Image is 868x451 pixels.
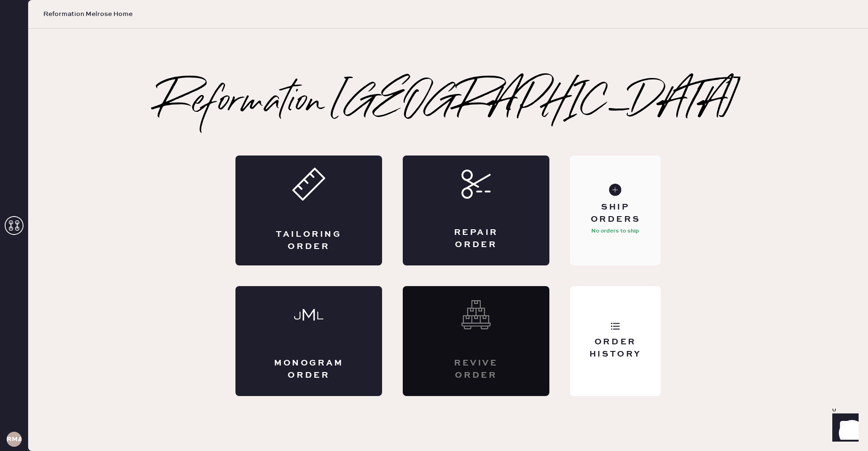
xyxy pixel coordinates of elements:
[43,9,133,19] span: Reformation Melrose Home
[440,358,512,381] div: Revive order
[591,225,639,237] p: No orders to ship
[273,229,344,252] div: Tailoring Order
[157,84,739,122] h2: Reformation [GEOGRAPHIC_DATA]
[823,409,864,449] iframe: Front Chat
[403,286,549,396] div: Interested? Contact us at care@hemster.co
[578,202,653,225] div: Ship Orders
[273,358,344,381] div: Monogram Order
[440,227,512,250] div: Repair Order
[578,336,653,360] div: Order History
[7,436,22,443] h3: RMA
